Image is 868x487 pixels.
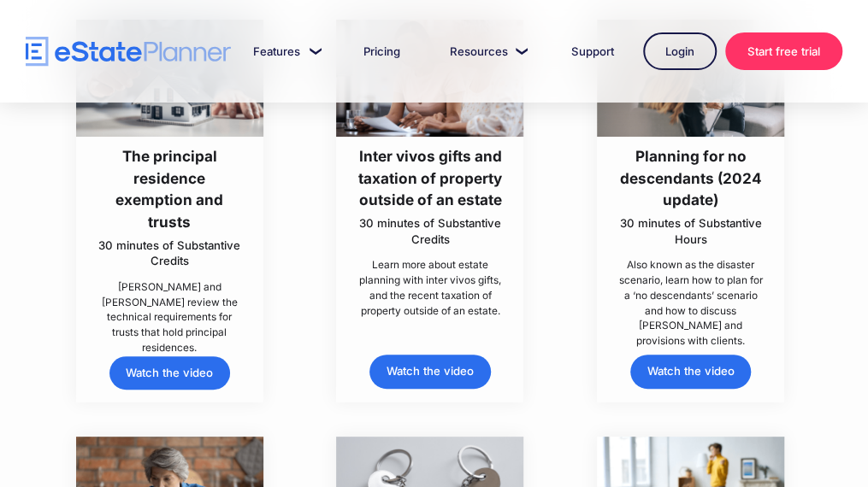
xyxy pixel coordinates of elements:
p: [PERSON_NAME] and [PERSON_NAME] review the technical requirements for trusts that hold principal ... [94,280,245,356]
a: Watch the video [109,356,231,390]
a: The principal residence exemption and trusts30 minutes of Substantive Credits[PERSON_NAME] and [P... [76,20,263,356]
a: Start free trial [725,32,842,70]
p: Learn more about estate planning with inter vivos gifts, and the recent taxation of property outs... [355,258,506,319]
p: 30 minutes of Substantive Hours [615,215,766,247]
a: Login [643,32,717,70]
a: Watch the video [369,355,491,389]
h3: The principal residence exemption and trusts [94,145,245,233]
a: Planning for no descendants (2024 update)30 minutes of Substantive HoursAlso known as the disaste... [597,20,784,349]
h3: Planning for no descendants (2024 update) [615,145,766,211]
p: Also known as the disaster scenario, learn how to plan for a ‘no descendants’ scenario and how to... [615,258,766,349]
a: home [26,37,231,67]
a: Watch the video [630,355,752,389]
p: 30 minutes of Substantive Credits [355,215,506,247]
p: 30 minutes of Substantive Credits [94,238,245,269]
a: Pricing [343,34,421,68]
a: Inter vivos gifts and taxation of property outside of an estate30 minutes of Substantive CreditsL... [336,20,523,319]
h3: Inter vivos gifts and taxation of property outside of an estate [355,145,506,211]
a: Features [233,34,334,68]
a: Resources [429,34,542,68]
a: Support [551,34,635,68]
